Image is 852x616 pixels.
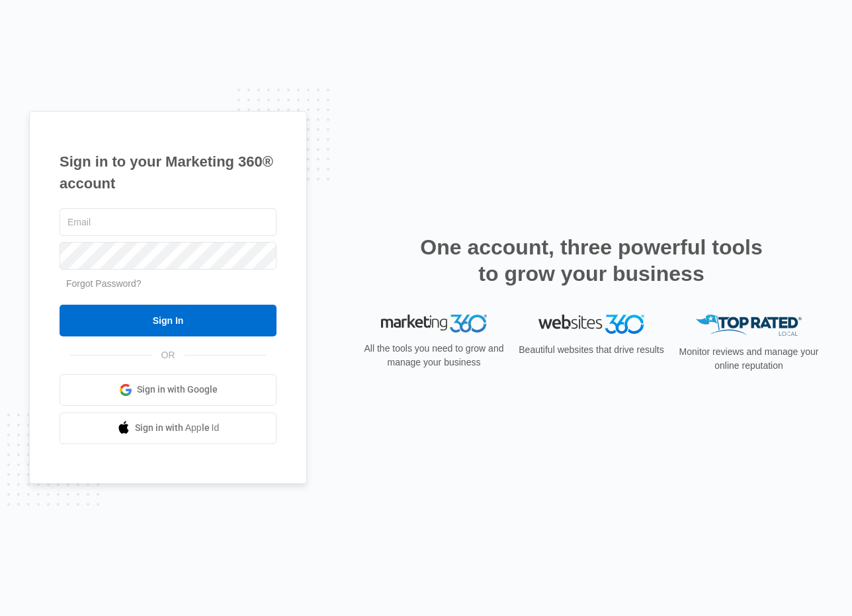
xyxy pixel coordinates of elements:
[675,345,823,373] p: Monitor reviews and manage your online reputation
[538,315,644,334] img: Websites 360
[696,315,802,336] img: Top Rated Local
[152,348,185,362] span: OR
[60,305,277,336] input: Sign In
[135,421,220,435] span: Sign in with Apple Id
[381,315,487,333] img: Marketing 360
[60,208,277,236] input: Email
[60,412,277,444] a: Sign in with Apple Id
[60,151,277,194] h1: Sign in to your Marketing 360® account
[60,374,277,406] a: Sign in with Google
[137,383,218,397] span: Sign in with Google
[416,234,767,287] h2: One account, three powerful tools to grow your business
[517,343,665,357] p: Beautiful websites that drive results
[66,278,142,289] a: Forgot Password?
[360,342,508,369] p: All the tools you need to grow and manage your business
